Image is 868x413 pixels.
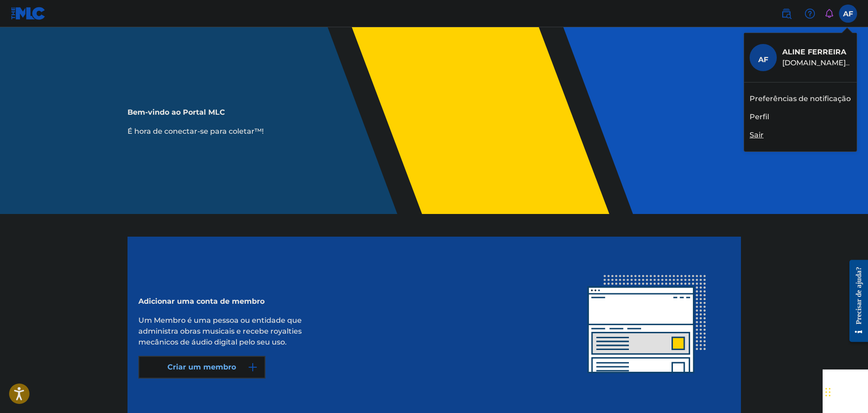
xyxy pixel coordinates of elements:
[11,7,46,20] img: Logotipo da MLC
[750,93,851,104] a: Preferências de notificação
[823,369,868,413] div: Widget de chat
[839,5,857,23] div: Menu do usuário
[138,297,265,306] font: Adicionar uma conta de membro
[843,252,868,350] iframe: Centro de Recursos
[758,55,768,64] font: AF
[801,5,819,23] div: Ajuda
[167,363,236,371] font: Criar um membro
[138,316,302,346] font: Um Membro é uma pessoa ou entidade que administra obras musicais e recebe royalties mecânicos de ...
[808,48,846,56] font: FERREIRA
[564,242,730,408] img: imagem
[823,369,868,413] iframe: Widget de bate-papo
[782,48,805,56] font: ALINE
[782,47,851,58] p: ALINE FERREIRA
[804,8,815,19] img: ajuda
[128,108,225,117] font: Bem-vindo ao Portal MLC
[128,127,264,136] font: É hora de conectar-se para coletar™!
[750,112,769,121] font: Perfil
[777,5,795,23] a: Pesquisa pública
[781,8,792,19] img: procurar
[750,112,769,122] a: Perfil
[138,356,265,379] button: Criar um membro
[843,10,853,18] font: AF
[750,94,851,103] font: Preferências de notificação
[782,58,851,68] p: pablynh.dj@gmail.com
[825,379,831,406] div: Arrastar
[247,362,258,373] img: 9d2ae6d4665cec9f34b9.svg
[750,131,764,139] font: Sair
[824,9,834,18] div: Notificações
